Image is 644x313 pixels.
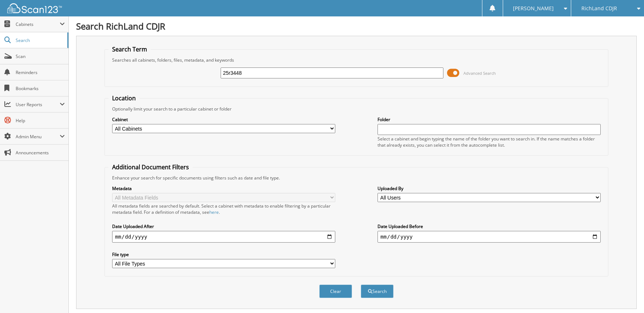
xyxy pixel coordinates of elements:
span: Advanced Search [463,70,496,76]
label: Date Uploaded Before [378,223,601,229]
div: Optionally limit your search to a particular cabinet or folder [108,106,604,112]
span: Announcements [16,150,65,156]
label: File type [112,251,335,258]
span: [PERSON_NAME] [513,6,554,11]
label: Metadata [112,185,335,192]
div: All metadata fields are searched by default. Select a cabinet with metadata to enable filtering b... [112,203,335,215]
img: scan123-logo-white.svg [7,3,62,13]
span: Help [16,117,65,124]
span: Cabinets [16,21,60,27]
div: Enhance your search for specific documents using filters such as date and file type. [108,175,604,181]
label: Folder [378,116,601,123]
button: Clear [319,285,352,298]
div: Select a cabinet and begin typing the name of the folder you want to search in. If the name match... [378,136,601,148]
legend: Location [108,94,139,102]
h1: Search RichLand CDJR [76,20,637,32]
input: start [112,231,335,243]
label: Cabinet [112,116,335,123]
span: Scan [16,53,65,59]
span: Bookmarks [16,85,65,92]
a: here [209,209,219,215]
label: Uploaded By [378,185,601,192]
legend: Search Term [108,45,151,53]
button: Search [361,285,394,298]
span: Admin Menu [16,134,60,140]
span: Reminders [16,69,65,76]
span: User Reports [16,101,60,108]
div: Searches all cabinets, folders, files, metadata, and keywords [108,57,604,63]
label: Date Uploaded After [112,223,335,229]
legend: Additional Document Filters [108,163,193,171]
input: end [378,231,601,243]
span: RichLand CDJR [581,6,617,11]
span: Search [16,37,64,43]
